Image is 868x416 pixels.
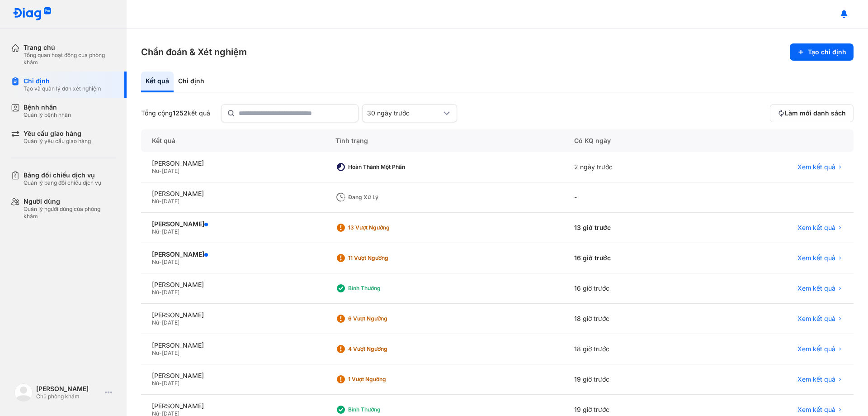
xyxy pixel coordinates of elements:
div: [PERSON_NAME] [152,281,314,289]
div: [PERSON_NAME] [152,402,314,410]
div: Kết quả [141,72,174,92]
div: [PERSON_NAME] [152,341,314,349]
div: [PERSON_NAME] [152,311,314,319]
span: Nữ [152,289,159,296]
div: [PERSON_NAME] [152,159,314,167]
span: - [159,167,162,174]
div: 18 giờ trước [563,334,709,364]
span: Nữ [152,349,159,356]
span: Xem kết quả [797,375,835,383]
div: [PERSON_NAME] [152,220,314,228]
div: Đang xử lý [348,194,420,201]
span: - [159,228,162,235]
span: Nữ [152,258,159,265]
div: Hoàn thành một phần [348,163,420,171]
div: 16 giờ trước [563,243,709,273]
div: 13 Vượt ngưỡng [348,224,420,231]
div: Người dùng [24,197,116,206]
span: Xem kết quả [797,163,835,171]
div: 19 giờ trước [563,364,709,395]
div: 11 Vượt ngưỡng [348,254,420,262]
h3: Chẩn đoán & Xét nghiệm [141,46,247,58]
span: [DATE] [162,198,179,205]
span: Nữ [152,380,159,387]
div: Quản lý người dùng của phòng khám [24,206,116,220]
span: [DATE] [162,167,179,174]
span: - [159,198,162,205]
span: [DATE] [162,349,179,356]
div: Có KQ ngày [563,129,709,152]
div: 16 giờ trước [563,273,709,304]
div: Bệnh nhân [24,103,71,111]
div: Tình trạng [325,129,563,152]
span: 1252 [173,109,188,117]
div: 4 Vượt ngưỡng [348,345,420,353]
div: Tạo và quản lý đơn xét nghiệm [24,85,101,92]
span: Xem kết quả [797,406,835,414]
span: Xem kết quả [797,284,835,292]
span: Xem kết quả [797,315,835,323]
span: [DATE] [162,380,179,387]
div: Chỉ định [174,72,209,92]
div: 1 Vượt ngưỡng [348,376,420,383]
span: Nữ [152,319,159,326]
img: logo [13,7,52,21]
div: Trang chủ [24,43,116,52]
img: logo [14,383,33,402]
div: [PERSON_NAME] [152,190,314,198]
span: [DATE] [162,289,179,296]
div: Tổng quan hoạt động của phòng khám [24,52,116,66]
span: Làm mới danh sách [785,109,846,117]
div: [PERSON_NAME] [152,250,314,258]
div: Chủ phòng khám [36,393,101,400]
div: Bình thường [348,406,420,413]
div: Quản lý yêu cầu giao hàng [24,138,91,145]
div: Quản lý bảng đối chiếu dịch vụ [24,179,101,186]
span: Nữ [152,228,159,235]
div: Tổng cộng kết quả [141,109,210,117]
div: 30 ngày trước [367,109,441,117]
div: 13 giờ trước [563,213,709,243]
span: Xem kết quả [797,345,835,353]
div: 18 giờ trước [563,304,709,334]
span: - [159,289,162,296]
span: - [159,258,162,265]
div: [PERSON_NAME] [152,372,314,380]
div: Bảng đối chiếu dịch vụ [24,171,101,179]
button: Tạo chỉ định [790,43,854,61]
span: - [159,319,162,326]
div: Yêu cầu giao hàng [24,129,91,138]
div: Bình thường [348,285,420,292]
div: Quản lý bệnh nhân [24,111,71,119]
span: Nữ [152,167,159,174]
div: 6 Vượt ngưỡng [348,315,420,322]
div: - [563,182,709,213]
button: Làm mới danh sách [770,104,854,122]
span: [DATE] [162,258,179,265]
div: Kết quả [141,129,325,152]
span: - [159,349,162,356]
div: Chỉ định [24,77,101,85]
span: [DATE] [162,319,179,326]
span: Nữ [152,198,159,205]
span: Xem kết quả [797,254,835,262]
div: [PERSON_NAME] [36,385,101,393]
span: Xem kết quả [797,224,835,232]
span: [DATE] [162,228,179,235]
span: - [159,380,162,387]
div: 2 ngày trước [563,152,709,182]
